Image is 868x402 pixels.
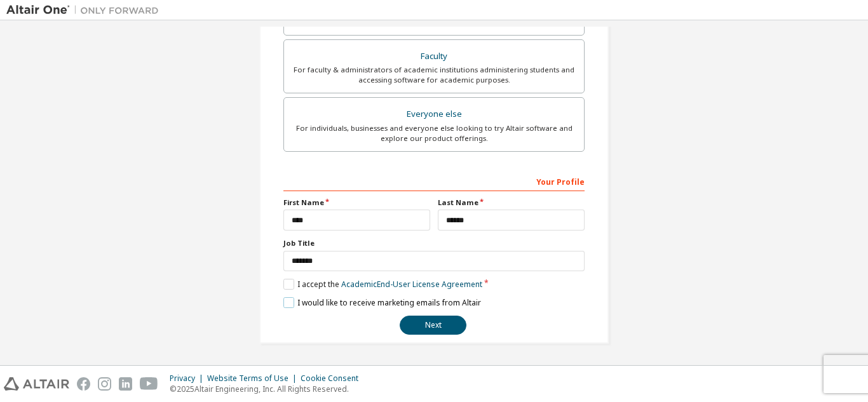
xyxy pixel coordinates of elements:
[170,384,366,394] p: © 2025 Altair Engineering, Inc. All Rights Reserved.
[438,198,585,208] label: Last Name
[4,377,69,391] img: altair_logo.svg
[98,377,111,391] img: instagram.svg
[283,198,430,208] label: First Name
[283,279,482,290] label: I accept the
[283,297,481,308] label: I would like to receive marketing emails from Altair
[292,65,576,85] div: For faculty & administrators of academic institutions administering students and accessing softwa...
[292,105,576,123] div: Everyone else
[207,373,301,384] div: Website Terms of Use
[6,4,165,17] img: Altair One
[77,377,90,391] img: facebook.svg
[341,279,482,290] a: Academic End-User License Agreement
[400,316,466,335] button: Next
[292,123,576,144] div: For individuals, businesses and everyone else looking to try Altair software and explore our prod...
[301,373,366,384] div: Cookie Consent
[283,171,585,191] div: Your Profile
[140,377,158,391] img: youtube.svg
[170,373,207,384] div: Privacy
[119,377,132,391] img: linkedin.svg
[292,48,576,65] div: Faculty
[283,238,585,248] label: Job Title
